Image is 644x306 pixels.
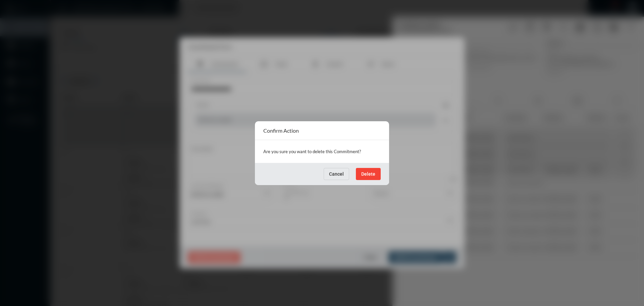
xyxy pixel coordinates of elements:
[263,127,299,134] h2: Confirm Action
[356,168,381,180] button: Delete
[361,171,375,177] span: Delete
[329,171,344,177] span: Cancel
[324,168,349,180] button: Cancel
[263,147,381,156] p: Are you sure you want to delete this Commitment?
